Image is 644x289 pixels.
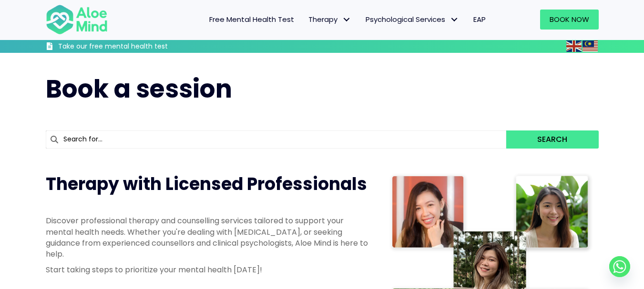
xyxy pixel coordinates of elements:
a: Whatsapp [609,256,630,277]
img: ms [583,40,598,52]
a: English [566,40,583,51]
p: Discover professional therapy and counselling services tailored to support your mental health nee... [46,215,370,259]
a: TherapyTherapy: submenu [301,10,358,30]
span: Book Now [550,14,589,24]
span: Book a session [46,71,232,106]
p: Start taking steps to prioritize your mental health [DATE]! [46,264,370,275]
span: EAP [473,14,486,24]
h3: Take our free mental health test [58,42,219,51]
img: en [566,40,582,52]
nav: Menu [120,10,493,30]
a: Take our free mental health test [46,42,219,53]
a: Free Mental Health Test [202,10,301,30]
span: Therapy [308,14,351,24]
span: Therapy: submenu [340,13,354,27]
a: Malay [583,40,599,51]
a: EAP [466,10,493,30]
input: Search for... [46,130,507,149]
img: Aloe mind Logo [46,4,108,35]
span: Therapy with Licensed Professionals [46,172,367,196]
span: Psychological Services [366,14,459,24]
button: Search [506,130,598,149]
a: Book Now [540,10,599,30]
span: Free Mental Health Test [209,14,294,24]
a: Psychological ServicesPsychological Services: submenu [358,10,466,30]
span: Psychological Services: submenu [448,13,461,27]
